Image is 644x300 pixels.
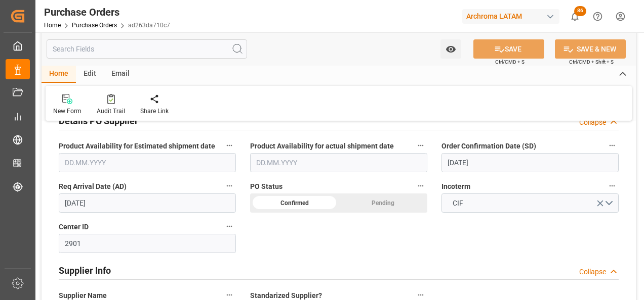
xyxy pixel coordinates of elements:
[59,141,215,152] span: Product Availability for Estimated shipment date
[579,267,606,277] div: Collapse
[250,153,427,172] input: DD.MM.YYYY
[223,179,236,192] button: Req Arrival Date (AD)
[448,198,468,209] span: CIF
[606,179,619,192] button: Incoterm
[59,114,138,128] h2: Details PO Supplier
[44,5,170,20] div: Purchase Orders
[414,179,427,192] button: PO Status
[414,139,427,152] button: Product Availability for actual shipment date
[76,66,104,83] div: Edit
[250,181,283,192] span: PO Status
[250,141,394,152] span: Product Availability for actual shipment date
[563,5,586,28] button: show 86 new notifications
[53,107,82,116] div: New Form
[495,58,525,66] span: Ctrl/CMD + S
[586,5,609,28] button: Help Center
[441,153,619,172] input: DD.MM.YYYY
[59,193,236,213] input: DD.MM.YYYY
[569,58,614,66] span: Ctrl/CMD + Shift + S
[42,66,76,83] div: Home
[47,39,247,59] input: Search Fields
[44,22,61,29] a: Home
[59,153,236,172] input: DD.MM.YYYY
[579,117,606,128] div: Collapse
[250,193,339,213] div: Confirmed
[97,107,125,116] div: Audit Trail
[140,107,169,116] div: Share Link
[104,66,137,83] div: Email
[72,22,117,29] a: Purchase Orders
[59,264,111,277] h2: Supplier Info
[223,220,236,233] button: Center ID
[574,6,586,16] span: 86
[462,9,559,24] div: Archroma LATAM
[441,181,470,192] span: Incoterm
[440,39,461,59] button: open menu
[473,39,544,59] button: SAVE
[441,141,536,152] span: Order Confirmation Date (SD)
[59,181,127,192] span: Req Arrival Date (AD)
[555,39,626,59] button: SAVE & NEW
[441,193,619,213] button: open menu
[462,7,563,26] button: Archroma LATAM
[223,139,236,152] button: Product Availability for Estimated shipment date
[59,222,89,232] span: Center ID
[339,193,427,213] div: Pending
[606,139,619,152] button: Order Confirmation Date (SD)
